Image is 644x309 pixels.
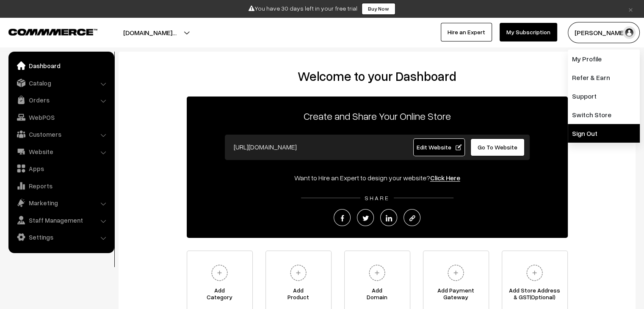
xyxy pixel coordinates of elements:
a: Apps [11,161,111,176]
span: Edit Website [416,143,462,151]
a: Marketing [11,195,111,210]
a: Support [568,87,640,105]
img: plus.svg [365,261,389,284]
span: Add Store Address & GST(Optional) [502,287,567,304]
div: Want to Hire an Expert to design your website? [187,173,568,183]
span: Add Payment Gateway [423,287,489,304]
span: Add Domain [345,287,410,304]
a: × [625,4,636,14]
img: user [623,26,636,39]
img: plus.svg [208,261,231,284]
a: Catalog [11,75,111,91]
span: Add Category [187,287,252,304]
img: COMMMERCE [8,29,97,35]
a: Customers [11,127,111,142]
p: Create and Share Your Online Store [187,108,568,124]
img: plus.svg [287,261,310,284]
a: Refer & Earn [568,68,640,87]
a: COMMMERCE [8,26,83,36]
a: Switch Store [568,105,640,124]
a: Staff Management [11,212,111,228]
a: Edit Website [413,138,465,156]
a: Reports [11,178,111,193]
a: Hire an Expert [441,23,492,41]
a: Sign Out [568,124,640,143]
a: Settings [11,229,111,245]
h2: Welcome to your Dashboard [127,69,627,84]
a: My Profile [568,50,640,68]
a: Go To Website [470,138,525,156]
span: Go To Website [478,143,517,151]
a: WebPOS [11,110,111,125]
span: SHARE [360,194,394,201]
button: [DOMAIN_NAME]… [94,22,206,43]
a: Click Here [430,174,460,182]
a: Buy Now [362,3,395,15]
button: [PERSON_NAME] [568,22,640,43]
span: Add Product [266,287,331,304]
div: You have 30 days left in your free trial [3,3,641,15]
a: My Subscription [500,23,557,41]
img: plus.svg [523,261,546,284]
a: Orders [11,92,111,108]
a: Website [11,144,111,159]
a: Dashboard [11,58,111,73]
img: plus.svg [444,261,467,284]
